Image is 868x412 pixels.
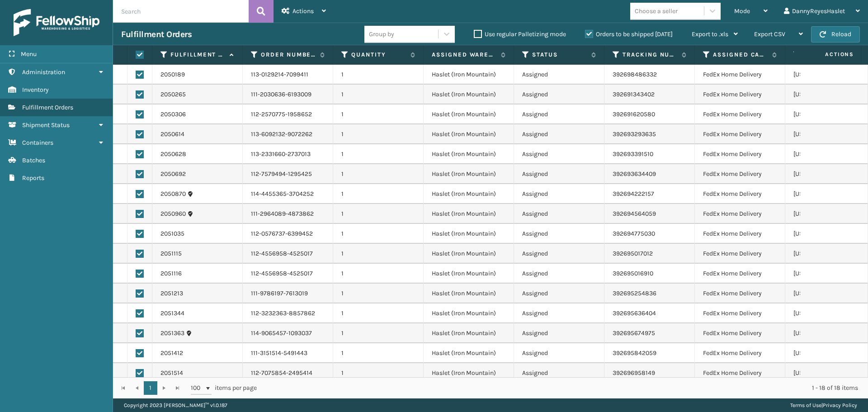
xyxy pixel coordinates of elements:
[243,284,333,303] td: 111-9786197-7613019
[695,343,785,363] td: FedEx Home Delivery
[351,51,406,59] label: Quantity
[22,86,49,94] span: Inventory
[424,363,514,383] td: Haslet (Iron Mountain)
[160,130,184,139] a: 2050614
[21,50,37,58] span: Menu
[695,104,785,124] td: FedEx Home Delivery
[613,230,655,237] a: 392694775030
[613,130,656,138] a: 392693293635
[261,51,316,59] label: Order Number
[692,30,728,38] span: Export to .xls
[585,30,673,38] label: Orders to be shipped [DATE]
[191,381,257,395] span: items per page
[22,121,70,129] span: Shipment Status
[144,381,157,395] a: 1
[514,244,604,264] td: Assigned
[22,68,65,76] span: Administration
[514,144,604,164] td: Assigned
[695,124,785,144] td: FedEx Home Delivery
[333,323,424,343] td: 1
[424,104,514,124] td: Haslet (Iron Mountain)
[514,164,604,184] td: Assigned
[243,104,333,124] td: 112-2570775-1958652
[695,204,785,224] td: FedEx Home Delivery
[613,250,653,257] a: 392695017012
[623,51,677,59] label: Tracking Number
[424,144,514,164] td: Haslet (Iron Mountain)
[243,204,333,224] td: 111-2964089-4873862
[22,104,73,111] span: Fulfillment Orders
[613,110,655,118] a: 392691620580
[424,264,514,284] td: Haslet (Iron Mountain)
[514,65,604,85] td: Assigned
[613,170,656,178] a: 392693634409
[160,70,185,79] a: 2050189
[754,30,785,38] span: Export CSV
[613,329,655,337] a: 392695674975
[243,363,333,383] td: 112-7075854-2495414
[121,29,192,40] h3: Fulfillment Orders
[160,150,186,159] a: 2050628
[424,303,514,323] td: Haslet (Iron Mountain)
[695,264,785,284] td: FedEx Home Delivery
[695,65,785,85] td: FedEx Home Delivery
[532,51,587,59] label: Status
[713,51,768,59] label: Assigned Carrier Service
[514,323,604,343] td: Assigned
[695,164,785,184] td: FedEx Home Delivery
[170,51,225,59] label: Fulfillment Order Id
[432,51,496,59] label: Assigned Warehouse
[424,244,514,264] td: Haslet (Iron Mountain)
[514,363,604,383] td: Assigned
[514,284,604,303] td: Assigned
[243,144,333,164] td: 113-2331660-2737013
[243,323,333,343] td: 114-9065457-1093037
[695,144,785,164] td: FedEx Home Delivery
[695,85,785,104] td: FedEx Home Delivery
[474,30,566,38] label: Use regular Palletizing mode
[424,284,514,303] td: Haslet (Iron Mountain)
[333,264,424,284] td: 1
[369,29,394,39] div: Group by
[333,164,424,184] td: 1
[160,349,183,358] a: 2051412
[613,289,656,297] a: 392695254836
[613,349,656,357] a: 392695842059
[514,124,604,144] td: Assigned
[14,9,99,36] img: logo
[269,384,858,393] div: 1 - 18 of 18 items
[734,7,750,15] span: Mode
[424,124,514,144] td: Haslet (Iron Mountain)
[22,139,53,147] span: Containers
[333,85,424,104] td: 1
[695,363,785,383] td: FedEx Home Delivery
[811,26,860,43] button: Reload
[333,124,424,144] td: 1
[160,369,183,378] a: 2051514
[424,343,514,363] td: Haslet (Iron Mountain)
[613,369,655,377] a: 392696958149
[243,224,333,244] td: 112-0576737-6399452
[424,184,514,204] td: Haslet (Iron Mountain)
[424,323,514,343] td: Haslet (Iron Mountain)
[424,164,514,184] td: Haslet (Iron Mountain)
[160,110,186,119] a: 2050306
[424,85,514,104] td: Haslet (Iron Mountain)
[790,398,857,412] div: |
[292,7,314,15] span: Actions
[823,402,857,408] a: Privacy Policy
[333,244,424,264] td: 1
[613,210,656,218] a: 392694564059
[243,184,333,204] td: 114-4455365-3704252
[613,190,654,198] a: 392694222157
[695,224,785,244] td: FedEx Home Delivery
[160,90,186,99] a: 2050265
[333,65,424,85] td: 1
[333,204,424,224] td: 1
[160,209,186,218] a: 2050960
[514,85,604,104] td: Assigned
[160,170,186,179] a: 2050692
[424,224,514,244] td: Haslet (Iron Mountain)
[243,244,333,264] td: 112-4556958-4525017
[695,244,785,264] td: FedEx Home Delivery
